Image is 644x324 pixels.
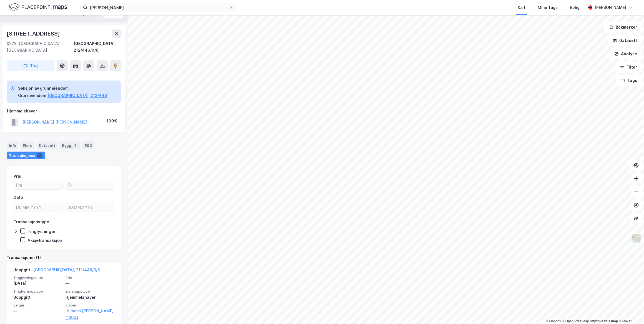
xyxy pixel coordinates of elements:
img: Z [631,233,642,244]
div: Aksjetransaksjon [27,238,62,243]
div: Kart [518,4,525,11]
div: Datasett [37,142,57,149]
div: ESG [82,142,94,149]
input: Søk på adresse, matrikkel, gårdeiere, leietakere eller personer [87,3,229,12]
span: Kjøper [66,303,114,308]
div: Bygg [60,142,80,149]
input: DD.MM.YYYY [65,203,114,212]
a: Ullmann [PERSON_NAME] (100%) [66,308,114,321]
input: DD.MM.YYYY [14,203,62,212]
div: 0273, [GEOGRAPHIC_DATA], [GEOGRAPHIC_DATA] [7,40,74,54]
a: Mapbox [546,319,561,323]
div: — [66,280,114,287]
div: [DATE] [13,280,62,287]
span: Selger [13,303,62,308]
div: Hjemmelshaver [66,294,114,301]
div: 1 [72,143,78,148]
div: Mine Tags [538,4,558,11]
div: Grunneiendom [18,92,46,99]
span: Tinglysningstype [13,289,62,294]
button: Tag [7,60,54,71]
button: Bokmerker [604,22,642,33]
div: Uoppgitt - [13,267,100,275]
img: logo.f888ab2527a4732fd821a326f86c7f29.svg [9,2,67,12]
div: Pris [14,173,21,180]
div: [PERSON_NAME] [595,4,626,11]
div: Transaksjoner [7,152,45,159]
div: Transaksjoner (1) [7,254,121,261]
span: Eierskapstype [66,289,114,294]
div: [GEOGRAPHIC_DATA], 212/446/0/6 [74,40,121,54]
div: [STREET_ADDRESS] [7,29,61,38]
div: Tinglysninger [27,229,56,234]
div: Dato [14,194,23,201]
input: Fra [14,181,62,189]
div: Bolig [570,4,580,11]
a: Improve this map [590,319,618,323]
button: Tags [616,75,642,86]
input: Til [65,181,114,189]
button: Filter [615,62,642,73]
div: 100% [107,118,117,124]
span: Tinglysningsdato [13,275,62,280]
div: Uoppgitt [13,294,62,301]
div: 1 [37,153,42,158]
div: Seksjon av grunneiendom [18,85,107,92]
button: Datasett [608,35,642,46]
a: OpenStreetMap [562,319,589,323]
button: [GEOGRAPHIC_DATA], 212/446 [47,92,107,99]
div: Eiere [21,142,34,149]
span: Pris [66,275,114,280]
div: Transaksjonstype [14,218,49,225]
a: [GEOGRAPHIC_DATA], 212/446/0/6 [33,267,100,272]
div: — [13,308,62,314]
div: Info [7,142,18,149]
iframe: Chat Widget [616,297,644,324]
div: Kontrollprogram for chat [616,297,644,324]
div: Hjemmelshaver [7,108,121,114]
button: Analyse [610,48,642,59]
